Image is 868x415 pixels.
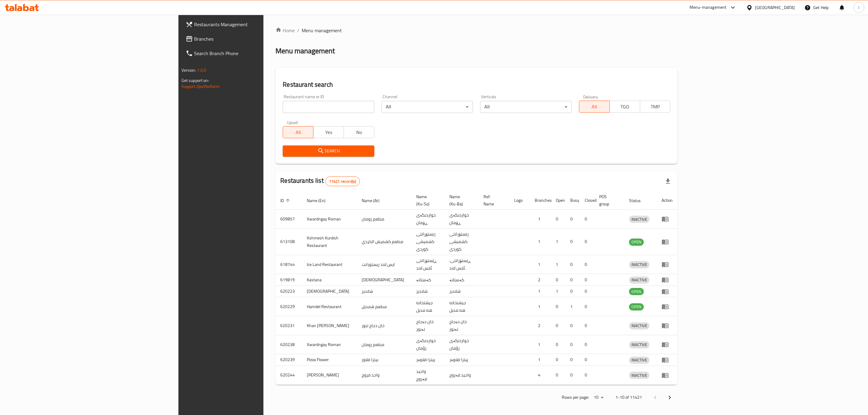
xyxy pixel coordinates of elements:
[580,210,594,229] td: 0
[483,193,502,207] span: Ref. Name
[411,297,445,316] td: جيشتخانه هه مديل
[580,286,594,297] td: 0
[181,66,196,74] span: Version:
[285,128,311,137] span: All
[662,215,673,223] div: Menu
[445,210,479,229] td: خواردنگەی ڕۆمان
[551,191,565,210] th: Open
[411,286,445,297] td: شانديز
[629,216,649,223] div: INACTIVE
[565,191,580,210] th: Busy
[580,297,594,316] td: 0
[565,335,580,354] td: 0
[629,261,649,268] div: INACTIVE
[411,229,445,255] td: رێستۆرانتی کشمیشى كوردى
[480,101,572,113] div: All
[580,335,594,354] td: 0
[629,322,649,329] span: INACTIVE
[302,210,357,229] td: Xwardngay Roman
[325,179,360,184] span: 11421 record(s)
[629,357,649,364] div: INACTIVE
[615,394,642,401] p: 1-10 of 11421
[629,239,644,246] div: OPEN
[357,286,411,297] td: شانديز
[357,366,411,385] td: واحد فروج
[599,193,617,207] span: POS group
[565,297,580,316] td: 1
[280,197,292,204] span: ID
[313,126,344,138] button: Yes
[690,4,727,11] div: Menu-management
[629,288,644,295] span: OPEN
[445,286,479,297] td: شانديز
[181,17,323,32] a: Restaurants Management
[583,95,598,99] label: Delivery
[346,128,372,137] span: No
[197,66,206,74] span: 1.0.0
[302,286,357,297] td: [DEMOGRAPHIC_DATA]
[640,101,671,113] button: TMP
[657,191,678,210] th: Action
[325,176,360,186] div: Total records count
[302,274,357,286] td: Kastana
[302,229,357,255] td: Kshmesh Kurdish Restaurant
[287,120,298,124] label: Upsell
[275,27,678,34] nav: breadcrumb
[445,366,479,385] td: واحید فەروج
[283,145,374,157] button: Search
[357,229,411,255] td: مطعم كشميش الكردي
[302,316,357,335] td: Khan [PERSON_NAME]
[411,316,445,335] td: خان دەجاج تەنور
[411,354,445,366] td: پیتزا فلاوەر
[629,372,649,379] div: INACTIVE
[411,274,445,286] td: کەستانە
[445,255,479,274] td: .ڕێستۆرانتی ئایس لاند
[416,193,437,207] span: Name (Ku-So)
[530,210,551,229] td: 1
[357,297,411,316] td: مطعم همديل
[565,274,580,286] td: 0
[629,216,649,223] span: INACTIVE
[302,297,357,316] td: Hamdel Restaurant
[551,286,565,297] td: 1
[662,276,673,283] div: Menu
[551,274,565,286] td: 0
[662,356,673,364] div: Menu
[612,102,638,111] span: TGO
[302,255,357,274] td: Ice Land Restaurant
[445,229,479,255] td: رێستۆرانتی کشمیشى كوردى
[579,101,610,113] button: All
[181,46,323,61] a: Search Branch Phone
[662,261,673,268] div: Menu
[629,197,649,204] span: Status
[858,4,859,11] span: l
[302,335,357,354] td: Xwardngay Roman
[302,366,357,385] td: [PERSON_NAME]
[181,83,220,90] a: Support.OpsPlatform
[565,210,580,229] td: 0
[755,4,795,11] div: [GEOGRAPHIC_DATA]
[530,354,551,366] td: 1
[629,341,649,348] span: INACTIVE
[629,288,644,295] div: OPEN
[530,316,551,335] td: 2
[411,335,445,354] td: خواردنگەی رؤمان
[565,354,580,366] td: 0
[565,366,580,385] td: 0
[629,303,644,310] span: OPEN
[530,286,551,297] td: 1
[362,197,387,204] span: Name (Ar)
[662,322,673,329] div: Menu
[580,191,594,210] th: Closed
[445,316,479,335] td: خان دەجاج تەنور
[565,229,580,255] td: 0
[551,354,565,366] td: 0
[643,102,668,111] span: TMP
[280,176,360,186] h2: Restaurants list
[509,191,530,210] th: Logo
[194,21,319,28] span: Restaurants Management
[411,210,445,229] td: خواردنگەی ڕۆمان
[530,191,551,210] th: Branches
[357,354,411,366] td: بيتزا فلاور
[562,394,589,401] p: Rows per page:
